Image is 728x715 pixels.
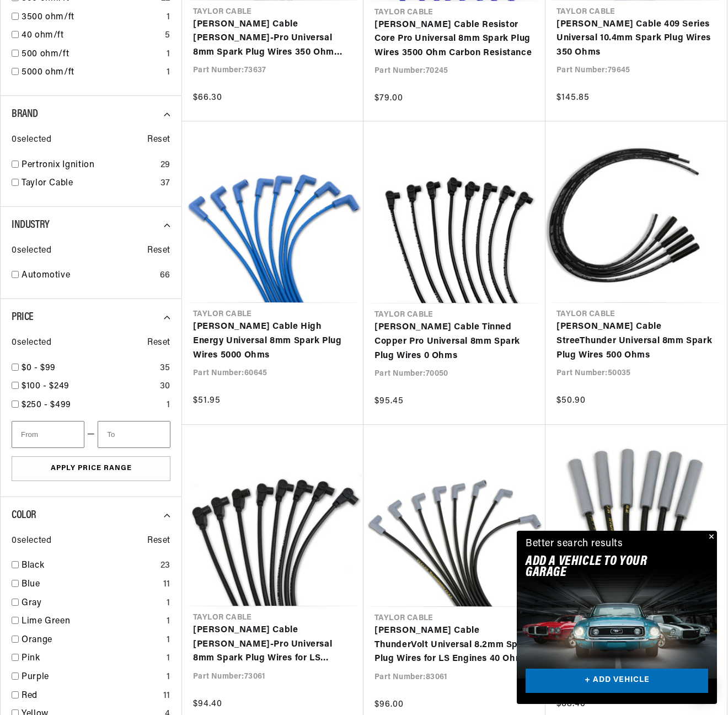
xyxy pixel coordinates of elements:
[22,47,162,62] a: 500 ohm/ft
[22,10,162,25] a: 3500 ohm/ft
[22,615,162,629] a: Lime Green
[12,220,50,231] span: Industry
[704,531,717,544] button: Close
[556,18,716,60] a: [PERSON_NAME] Cable 409 Series Universal 10.4mm Spark Plug Wires 350 Ohms
[193,623,352,666] a: [PERSON_NAME] Cable [PERSON_NAME]-Pro Universal 8mm Spark Plug Wires for LS Engines 350 Ohms
[12,312,34,323] span: Price
[147,336,170,350] span: Reset
[374,624,534,666] a: [PERSON_NAME] Cable ThunderVolt Universal 8.2mm Spark Plug Wires for LS Engines 40 Ohms
[12,244,51,258] span: 0 selected
[87,428,95,442] span: —
[98,421,170,448] input: To
[22,559,156,573] a: Black
[167,670,170,685] div: 1
[526,536,623,552] div: Better search results
[22,269,156,283] a: Automotive
[193,320,352,362] a: [PERSON_NAME] Cable High Energy Universal 8mm Spark Plug Wires 5000 Ohms
[167,596,170,611] div: 1
[526,556,681,579] h2: Add A VEHICLE to your garage
[374,321,534,363] a: [PERSON_NAME] Cable Tinned Copper Pro Universal 8mm Spark Plug Wires 0 Ohms
[160,158,170,173] div: 29
[160,177,170,191] div: 37
[167,10,170,25] div: 1
[12,456,170,481] button: Apply Price Range
[22,633,162,648] a: Orange
[12,534,51,548] span: 0 selected
[147,534,170,548] span: Reset
[160,361,170,376] div: 35
[22,596,162,611] a: Gray
[163,689,170,703] div: 11
[160,559,170,573] div: 23
[12,336,51,350] span: 0 selected
[167,615,170,629] div: 1
[12,421,84,448] input: From
[22,689,159,703] a: Red
[12,109,38,120] span: Brand
[22,652,162,666] a: Pink
[22,382,69,391] span: $100 - $249
[167,652,170,666] div: 1
[163,578,170,592] div: 11
[22,66,162,80] a: 5000 ohm/ft
[165,29,170,43] div: 5
[374,18,534,61] a: [PERSON_NAME] Cable Resistor Core Pro Universal 8mm Spark Plug Wires 3500 Ohm Carbon Resistance
[160,269,170,283] div: 66
[147,244,170,258] span: Reset
[22,364,56,372] span: $0 - $99
[22,177,156,191] a: Taylor Cable
[167,47,170,62] div: 1
[12,510,36,521] span: Color
[160,380,170,394] div: 30
[526,669,708,693] a: + ADD VEHICLE
[22,670,162,685] a: Purple
[22,401,71,409] span: $250 - $499
[22,578,159,592] a: Blue
[147,133,170,147] span: Reset
[556,320,716,362] a: [PERSON_NAME] Cable StreeThunder Universal 8mm Spark Plug Wires 500 Ohms
[167,66,170,80] div: 1
[12,133,51,147] span: 0 selected
[167,633,170,648] div: 1
[193,18,352,60] a: [PERSON_NAME] Cable [PERSON_NAME]-Pro Universal 8mm Spark Plug Wires 350 Ohm Suppression
[22,158,156,173] a: Pertronix Ignition
[167,398,170,413] div: 1
[22,29,160,43] a: 40 ohm/ft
